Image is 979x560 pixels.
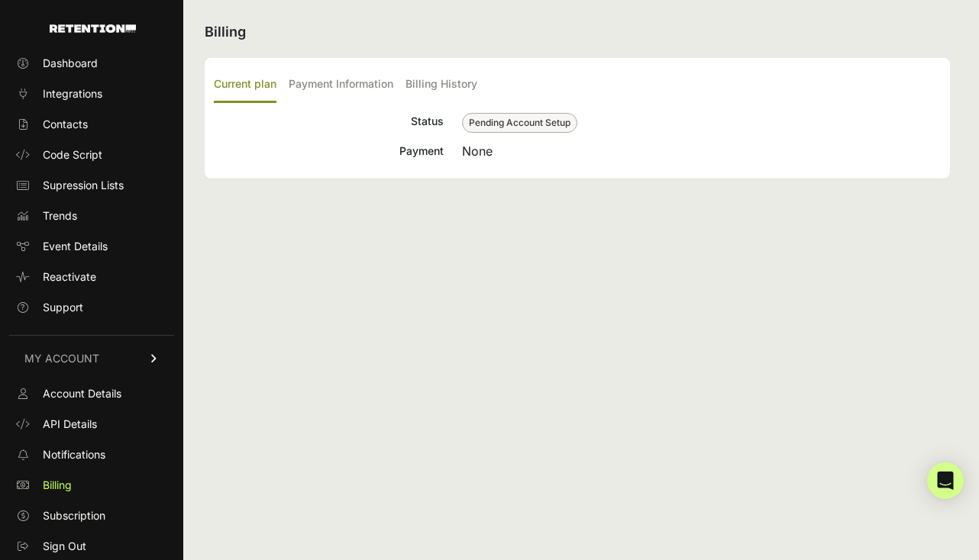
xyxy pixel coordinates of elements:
span: Trends [43,208,77,224]
a: Sign Out [9,534,174,558]
a: Account Details [9,381,174,406]
span: Integrations [43,86,102,101]
a: Subscription [9,504,174,528]
span: Account Details [43,386,121,401]
span: Event Details [43,239,108,254]
div: Status [214,112,444,133]
a: Trends [9,204,174,228]
a: Billing [9,473,174,497]
span: Notifications [43,447,105,462]
h2: Billing [205,21,950,43]
a: Dashboard [9,51,174,76]
span: Dashboard [43,56,98,71]
a: Contacts [9,112,174,137]
a: API Details [9,412,174,436]
span: Subscription [43,508,105,523]
a: Support [9,295,174,320]
a: MY ACCOUNT [9,335,174,381]
img: Retention.com [50,24,136,33]
span: Support [43,300,83,315]
span: MY ACCOUNT [24,351,99,366]
label: Payment Information [289,67,393,103]
a: Code Script [9,143,174,167]
span: Billing [43,478,72,493]
div: Open Intercom Messenger [927,462,964,499]
div: None [462,142,941,160]
span: Contacts [43,117,88,132]
a: Notifications [9,443,174,467]
span: Supression Lists [43,178,124,193]
label: Billing History [405,67,477,103]
span: Sign Out [43,539,86,554]
span: API Details [43,417,97,432]
a: Reactivate [9,265,174,289]
a: Integrations [9,82,174,106]
span: Code Script [43,147,102,163]
span: Pending Account Setup [462,113,577,133]
label: Current plan [214,67,276,103]
div: Payment [214,142,444,160]
a: Event Details [9,234,174,259]
a: Supression Lists [9,173,174,198]
span: Reactivate [43,269,96,285]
